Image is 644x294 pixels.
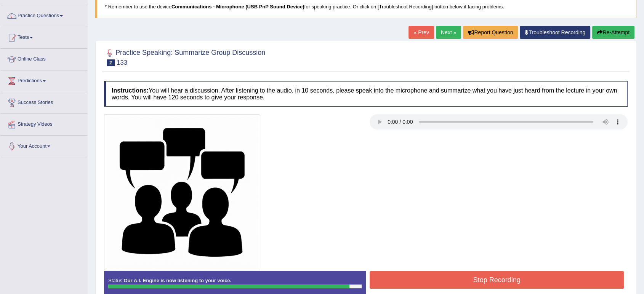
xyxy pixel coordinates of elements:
[592,26,634,39] button: Re-Attempt
[0,49,87,68] a: Online Class
[107,59,115,66] span: 2
[0,92,87,111] a: Success Stories
[123,278,231,283] strong: Our A.I. Engine is now listening to your voice.
[463,26,518,39] button: Report Question
[0,27,87,46] a: Tests
[0,5,87,24] a: Practice Questions
[104,81,628,107] h4: You will hear a discussion. After listening to the audio, in 10 seconds, please speak into the mi...
[0,136,87,155] a: Your Account
[436,26,461,39] a: Next »
[520,26,590,39] a: Troubleshoot Recording
[0,70,87,89] a: Predictions
[112,87,149,94] b: Instructions:
[117,59,127,66] small: 133
[0,114,87,133] a: Strategy Videos
[171,4,304,10] b: Communications - Microphone (USB PnP Sound Device)
[104,47,265,66] h2: Practice Speaking: Summarize Group Discussion
[370,271,624,289] button: Stop Recording
[409,26,434,39] a: « Prev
